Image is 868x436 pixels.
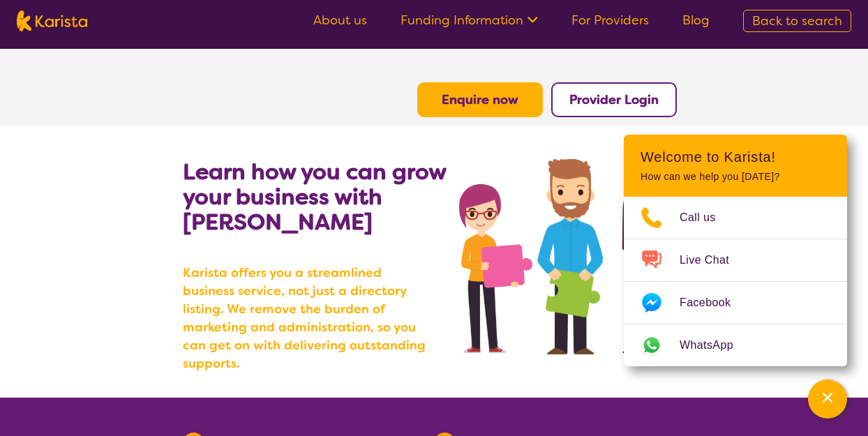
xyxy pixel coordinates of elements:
[680,250,746,271] span: Live Chat
[680,335,750,356] span: WhatsApp
[442,91,518,108] a: Enquire now
[183,157,446,236] b: Learn how you can grow your business with [PERSON_NAME]
[551,82,677,117] button: Provider Login
[571,12,649,29] a: For Providers
[624,135,847,366] div: Channel Menu
[743,10,851,32] a: Back to search
[680,207,733,228] span: Call us
[624,197,847,366] ul: Choose channel
[641,171,830,183] p: How can we help you [DATE]?
[401,12,538,29] a: Funding Information
[624,324,847,366] a: Web link opens in a new tab.
[313,12,367,29] a: About us
[417,82,543,117] button: Enquire now
[680,292,747,313] span: Facebook
[682,12,710,29] a: Blog
[183,264,434,373] b: Karista offers you a streamlined business service, not just a directory listing. We remove the bu...
[569,91,659,108] a: Provider Login
[17,10,87,31] img: Karista logo
[641,149,830,165] h2: Welcome to Karista!
[459,159,685,354] img: grow your business with Karista
[808,379,847,419] button: Channel Menu
[752,13,842,29] span: Back to search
